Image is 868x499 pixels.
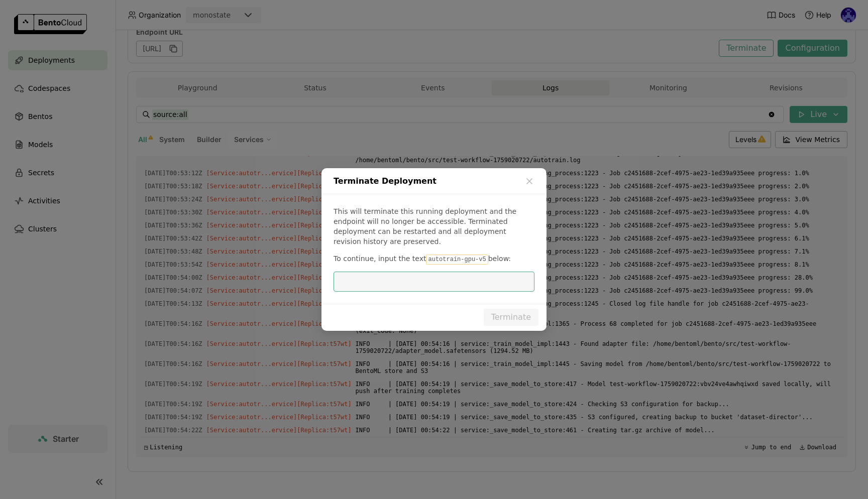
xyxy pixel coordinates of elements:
[334,255,426,263] span: To continue, input the text
[321,168,547,331] div: dialog
[426,255,488,265] code: autotrain-gpu-v5
[334,206,534,246] p: This will terminate this running deployment and the endpoint will no longer be accessible. Termin...
[321,168,547,194] div: Terminate Deployment
[488,255,511,263] span: below:
[484,309,538,326] button: Terminate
